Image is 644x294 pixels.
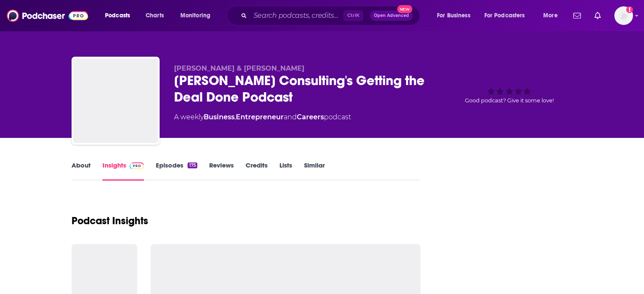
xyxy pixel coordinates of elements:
[204,113,235,121] a: Business
[304,161,325,181] a: Similar
[130,162,144,169] img: Podchaser Pro
[99,9,141,22] button: open menu
[188,162,197,168] div: 175
[465,97,554,104] span: Good podcast? Give it some love!
[180,10,210,22] span: Monitoring
[374,14,409,18] span: Open Advanced
[174,9,221,22] button: open menu
[174,112,351,122] div: A weekly podcast
[484,10,525,22] span: For Podcasters
[72,214,148,227] h1: Podcast Insights
[102,161,144,181] a: InsightsPodchaser Pro
[72,161,91,181] a: About
[343,10,363,21] span: Ctrl K
[537,9,568,22] button: open menu
[446,64,573,117] div: Good podcast? Give it some love!
[246,161,268,181] a: Credits
[431,9,481,22] button: open menu
[543,10,558,22] span: More
[236,113,284,121] a: Entrepreneur
[235,6,428,25] div: Search podcasts, credits, & more...
[146,10,164,22] span: Charts
[437,10,470,22] span: For Business
[614,6,633,25] img: User Profile
[614,6,633,25] span: Logged in as Bcprpro33
[614,6,633,25] button: Show profile menu
[250,9,343,22] input: Search podcasts, credits, & more...
[140,9,169,22] a: Charts
[105,10,130,22] span: Podcasts
[570,8,584,23] a: Show notifications dropdown
[297,113,324,121] a: Careers
[397,5,412,13] span: New
[156,161,197,181] a: Episodes175
[7,8,88,24] img: Podchaser - Follow, Share and Rate Podcasts
[284,113,297,121] span: and
[279,161,292,181] a: Lists
[591,8,604,23] a: Show notifications dropdown
[174,64,304,72] span: [PERSON_NAME] & [PERSON_NAME]
[235,113,236,121] span: ,
[626,6,633,13] svg: Add a profile image
[209,161,234,181] a: Reviews
[370,11,413,21] button: Open AdvancedNew
[479,9,537,22] button: open menu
